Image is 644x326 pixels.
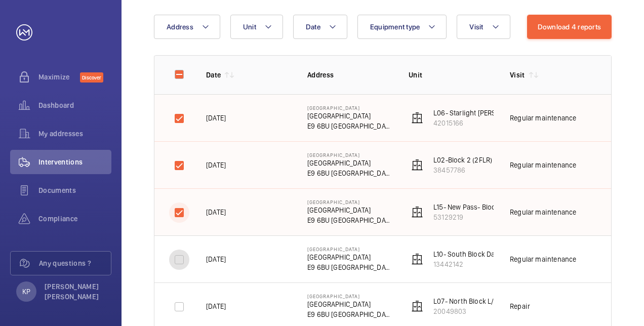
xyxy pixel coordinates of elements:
[510,301,530,311] div: Repair
[469,23,483,31] span: Visit
[411,112,423,124] img: elevator.svg
[433,296,520,306] p: L07- North Block L/H (2FLR)
[206,254,226,264] p: [DATE]
[307,152,392,158] p: [GEOGRAPHIC_DATA]
[527,15,612,39] button: Download 4 reports
[433,165,492,175] p: 38457786
[38,129,111,139] span: My addresses
[307,158,392,168] p: [GEOGRAPHIC_DATA]
[38,72,80,82] span: Maximize
[38,214,111,224] span: Compliance
[206,160,226,170] p: [DATE]
[307,262,392,272] p: E9 6BU [GEOGRAPHIC_DATA]
[167,23,193,31] span: Address
[510,254,576,264] div: Regular maintenance
[307,205,392,215] p: [GEOGRAPHIC_DATA]
[433,155,492,165] p: L02-Block 2 (2FLR)
[38,157,111,167] span: Interventions
[510,113,576,123] div: Regular maintenance
[206,301,226,311] p: [DATE]
[307,121,392,131] p: E9 6BU [GEOGRAPHIC_DATA]
[293,15,347,39] button: Date
[433,118,550,128] p: 42015166
[433,306,520,316] p: 20049803
[306,23,320,31] span: Date
[433,212,575,222] p: 53129219
[307,293,392,299] p: [GEOGRAPHIC_DATA]
[411,206,423,218] img: elevator.svg
[307,168,392,178] p: E9 6BU [GEOGRAPHIC_DATA]
[45,281,105,302] p: [PERSON_NAME] [PERSON_NAME]
[510,207,576,217] div: Regular maintenance
[206,113,226,123] p: [DATE]
[307,246,392,252] p: [GEOGRAPHIC_DATA]
[307,252,392,262] p: [GEOGRAPHIC_DATA]
[22,287,30,297] p: KP
[433,259,546,269] p: 13442142
[433,202,575,212] p: L15- New Pass- Block 2 Yellow Corridor (3FLR)
[433,108,550,118] p: L06- Starlight [PERSON_NAME] (2FLR)
[307,199,392,205] p: [GEOGRAPHIC_DATA]
[510,160,576,170] div: Regular maintenance
[433,249,546,259] p: L10- South Block Day Surgery (2FLR)
[38,185,111,195] span: Documents
[370,23,420,31] span: Equipment type
[409,70,494,80] p: Unit
[206,70,221,80] p: Date
[457,15,510,39] button: Visit
[411,253,423,265] img: elevator.svg
[206,207,226,217] p: [DATE]
[230,15,283,39] button: Unit
[411,159,423,171] img: elevator.svg
[39,258,111,268] span: Any questions ?
[307,215,392,225] p: E9 6BU [GEOGRAPHIC_DATA]
[38,100,111,110] span: Dashboard
[510,70,525,80] p: Visit
[243,23,256,31] span: Unit
[307,111,392,121] p: [GEOGRAPHIC_DATA]
[80,72,103,83] span: Discover
[357,15,447,39] button: Equipment type
[154,15,220,39] button: Address
[307,309,392,319] p: E9 6BU [GEOGRAPHIC_DATA]
[307,299,392,309] p: [GEOGRAPHIC_DATA]
[307,70,392,80] p: Address
[411,300,423,312] img: elevator.svg
[307,105,392,111] p: [GEOGRAPHIC_DATA]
